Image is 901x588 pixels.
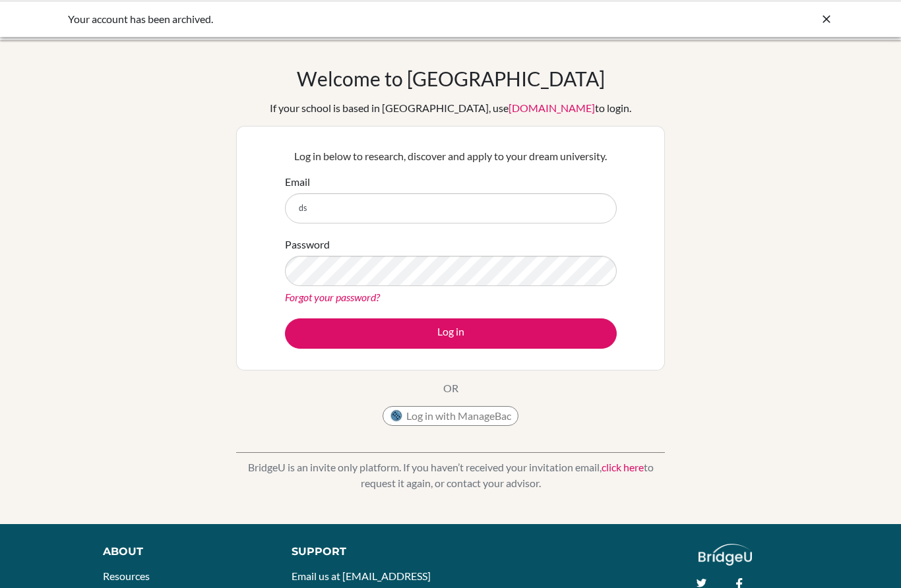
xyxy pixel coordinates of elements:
[270,100,631,115] div: If your school is based in [GEOGRAPHIC_DATA], use to login.
[103,569,150,581] a: Resources
[68,11,635,26] div: Your account has been archived.
[602,460,644,473] a: click here
[383,405,518,425] button: Log in with ManageBac
[292,543,437,559] div: Support
[297,66,605,90] h1: Welcome to [GEOGRAPHIC_DATA]
[509,101,595,113] a: [DOMAIN_NAME]
[285,148,617,163] p: Log in below to research, discover and apply to your dream university.
[285,290,380,303] a: Forgot your password?
[236,459,665,490] p: BridgeU is an invite only platform. If you haven’t received your invitation email, to request it ...
[103,543,262,559] div: About
[285,318,617,348] button: Log in
[699,543,752,565] img: logo_white@2x-f4f0deed5e89b7ecb1c2cc34c3e3d731f90f0f143d5ea2071677605dd97b5244.png
[443,380,458,396] p: OR
[285,236,330,252] label: Password
[285,173,310,189] label: Email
